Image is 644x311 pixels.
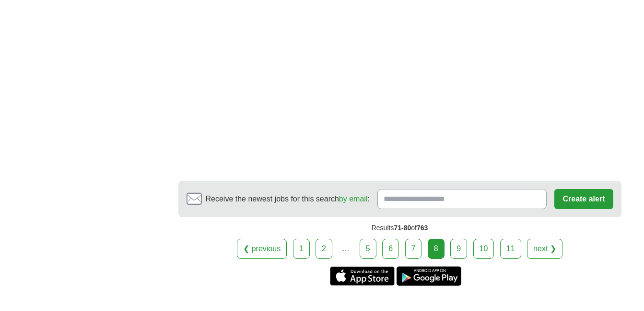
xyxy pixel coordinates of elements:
[473,239,494,259] a: 10
[450,239,467,259] a: 9
[405,239,422,259] a: 7
[500,239,521,259] a: 11
[206,193,370,205] span: Receive the newest jobs for this search :
[382,239,399,259] a: 6
[417,224,428,232] span: 763
[330,267,395,286] a: Get the iPhone app
[178,217,621,239] div: Results of
[397,267,461,286] a: Get the Android app
[237,239,287,259] a: ❮ previous
[527,239,562,259] a: next ❯
[336,239,355,258] div: ...
[394,224,411,232] span: 71-80
[339,195,368,203] a: by email
[428,239,445,259] div: 8
[293,239,310,259] a: 1
[316,239,332,259] a: 2
[554,189,613,209] button: Create alert
[360,239,376,259] a: 5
